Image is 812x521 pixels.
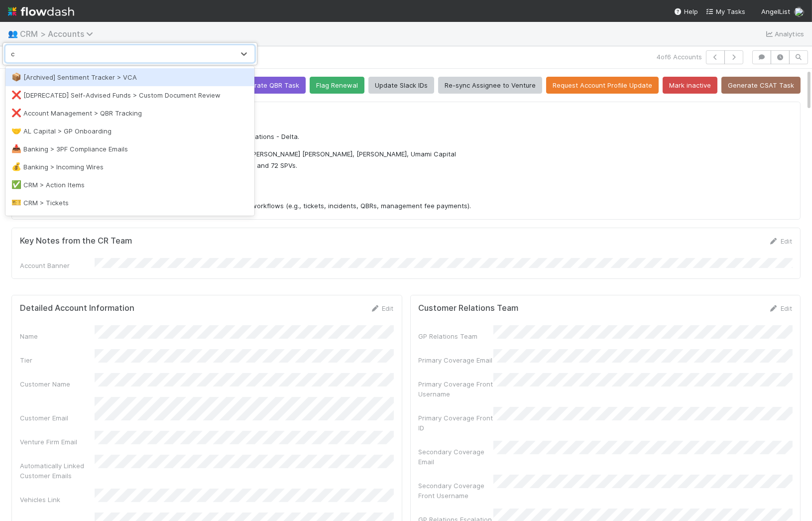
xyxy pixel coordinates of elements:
div: Account Management > QBR Tracking [11,108,248,118]
span: 💰 [11,162,21,171]
span: 🤝 [11,127,21,135]
span: ✅ [11,180,21,189]
span: ❌ [11,109,21,117]
span: 🎫 [11,198,21,207]
div: [DEPRECATED] Self-Advised Funds > Custom Document Review [11,90,248,100]
div: Banking > Incoming Wires [11,162,248,172]
div: [Archived] Sentiment Tracker > VCA [11,72,248,82]
div: CRM > Tickets [11,198,248,208]
div: Banking > 3PF Compliance Emails [11,144,248,154]
div: CRM > Action Items [11,180,248,190]
span: ❌ [11,91,21,99]
span: 📥 [11,144,21,153]
div: AL Capital > GP Onboarding [11,126,248,136]
span: 📦 [11,73,21,81]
